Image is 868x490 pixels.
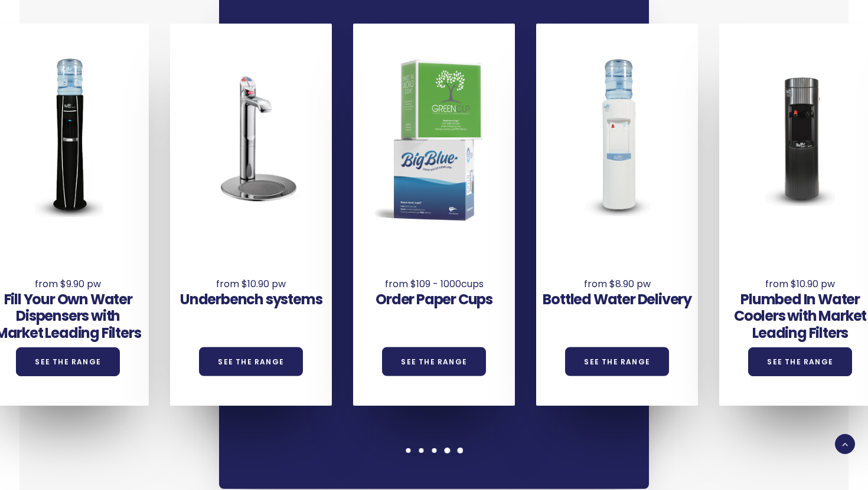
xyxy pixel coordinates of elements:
[382,347,486,376] a: See the Range
[180,290,322,309] a: Underbench systems
[199,347,303,376] a: See the Range
[16,347,120,376] a: See the Range
[543,290,691,309] a: Bottled Water Delivery
[748,347,852,376] a: See the Range
[565,347,669,376] a: See the Range
[734,290,866,343] a: Plumbed In Water Coolers with Market Leading Filters
[790,412,851,473] iframe: Chatbot
[376,290,492,309] a: Order Paper Cups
